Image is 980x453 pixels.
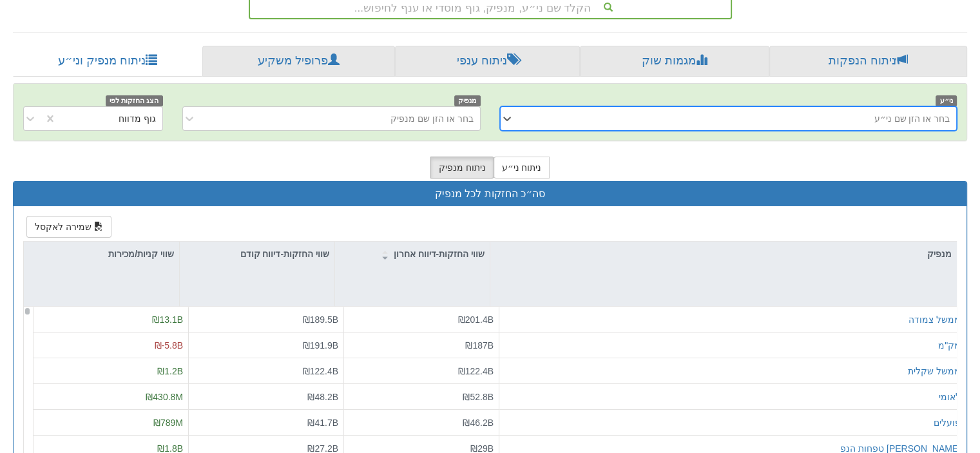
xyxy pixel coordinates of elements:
[936,95,957,106] span: ני״ע
[303,340,338,351] span: ₪191.9B
[303,366,338,376] span: ₪122.4B
[939,390,961,403] button: לאומי
[26,216,111,238] button: שמירה לאקסל
[494,157,550,178] button: ניתוח ני״ע
[463,392,494,402] span: ₪52.8B
[769,46,967,77] a: ניתוח הנפקות
[463,418,494,428] span: ₪46.2B
[307,392,338,402] span: ₪48.2B
[13,46,202,77] a: ניתוח מנפיק וני״ע
[938,339,961,352] button: מק"מ
[153,418,183,428] span: ₪789M
[465,340,494,351] span: ₪187B
[874,112,950,125] div: בחר או הזן שם ני״ע
[430,157,494,178] button: ניתוח מנפיק
[157,366,183,376] span: ₪1.2B
[934,416,961,429] button: פועלים
[490,242,957,266] div: מנפיק
[23,188,957,200] h3: סה״כ החזקות לכל מנפיק
[24,242,179,266] div: שווי קניות/מכירות
[395,46,580,77] a: ניתוח ענפי
[119,112,156,125] div: גוף מדווח
[152,314,183,325] span: ₪13.1B
[106,95,162,106] span: הצג החזקות לפי
[454,95,481,106] span: מנפיק
[202,46,396,77] a: פרופיל משקיע
[908,313,961,326] button: ממשל צמודה
[180,242,334,266] div: שווי החזקות-דיווח קודם
[390,112,474,125] div: בחר או הזן שם מנפיק
[155,340,183,351] span: ₪-5.8B
[146,392,183,402] span: ₪430.8M
[458,314,494,325] span: ₪201.4B
[580,46,770,77] a: מגמות שוק
[335,242,490,266] div: שווי החזקות-דיווח אחרון
[303,314,338,325] span: ₪189.5B
[307,418,338,428] span: ₪41.7B
[908,365,961,378] button: ממשל שקלית
[458,366,494,376] span: ₪122.4B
